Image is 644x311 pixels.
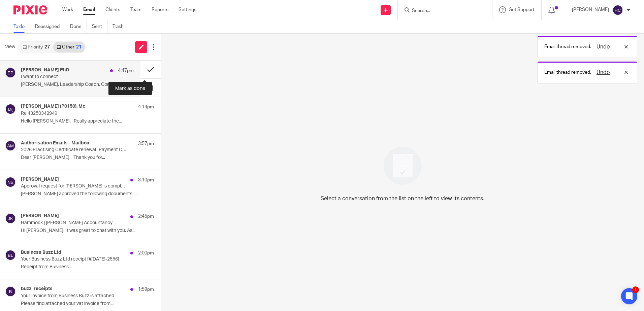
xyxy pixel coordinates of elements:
a: Work [62,6,73,13]
p: 2026 Practising Certificate renewal- Payment Confirmation (HB) CRM:0887629 [21,147,127,153]
p: Receipt from Business... [21,264,154,270]
img: svg%3E [5,286,16,297]
a: Clients [105,6,120,13]
a: Done [70,20,87,33]
p: Re 43250342949 [21,111,127,116]
img: svg%3E [5,250,16,261]
h4: [PERSON_NAME] (P0150), Me [21,104,85,109]
img: svg%3E [612,5,623,15]
p: 2:00pm [138,250,154,256]
p: Approval request for [PERSON_NAME] is complete [21,183,127,189]
p: Please find attached your vat invoice from... [21,301,154,307]
p: 2:45pm [138,213,154,220]
p: Hello [PERSON_NAME], Really appreciate the... [21,118,154,124]
a: Reassigned [35,20,65,33]
a: Sent [92,20,107,33]
p: Your Business Buzz Ltd receipt [#[DATE]-2556] [21,256,127,262]
p: Email thread removed. [544,43,591,50]
a: Email [83,6,95,13]
a: Trash [112,20,129,33]
h4: [PERSON_NAME] [21,177,59,182]
p: Dear [PERSON_NAME], Thank you for... [21,155,154,161]
a: Reports [152,6,168,13]
div: 1 [632,286,639,293]
p: 3:57pm [138,140,154,147]
a: Priority27 [19,42,53,53]
h4: [PERSON_NAME] [21,213,59,219]
button: Undo [594,43,612,51]
span: View [5,43,15,50]
p: Select a conversation from the list on the left to view its contents. [321,195,484,203]
p: 3:10pm [138,177,154,183]
p: Hammock | ​​[PERSON_NAME] Accountancy [21,220,127,226]
h4: [PERSON_NAME] PhD [21,67,69,73]
a: Other21 [53,42,85,53]
p: [PERSON_NAME] approved the following documents. ... [21,191,154,197]
p: Email thread removed. [544,69,591,76]
button: Undo [594,68,612,76]
img: image [379,142,426,189]
p: 4:47pm [118,67,134,74]
img: svg%3E [5,67,16,78]
h4: Business Buzz Ltd [21,250,61,255]
h4: buzz_receipts [21,286,53,292]
p: Your invoice from Business Buzz is attached [21,293,127,299]
p: 4:14pm [138,104,154,110]
p: I want to connect [21,74,111,80]
img: svg%3E [5,213,16,224]
p: Hi [PERSON_NAME], It was great to chat with you. As... [21,228,154,234]
img: svg%3E [5,140,16,151]
a: Settings [179,6,196,13]
img: svg%3E [5,177,16,187]
a: Team [130,6,141,13]
p: 1:59pm [138,286,154,293]
div: 27 [44,45,50,49]
img: Pixie [13,5,47,14]
img: svg%3E [5,104,16,114]
div: 21 [76,45,82,49]
h4: Authorisation Emails - Mailbox [21,140,90,146]
p: [PERSON_NAME], Leadership Coach, Consultant and Trainer... [21,82,134,88]
a: To do [13,20,30,33]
